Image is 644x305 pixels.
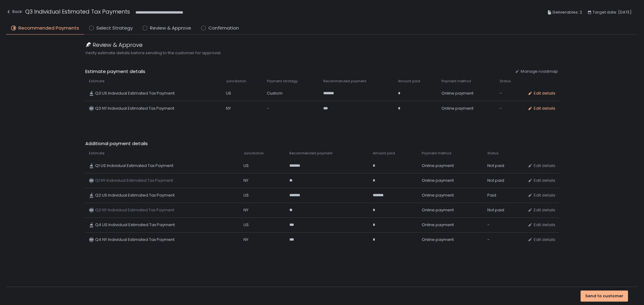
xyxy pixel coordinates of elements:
div: Custom [267,91,316,96]
span: Deliverables: 2 [553,9,582,16]
div: US [244,193,282,198]
span: Jurisdiction [244,151,264,156]
text: NY [90,238,93,242]
div: - [500,106,520,111]
span: Verify estimate details before sending to the customer for approval. [85,50,559,56]
div: - [487,222,520,228]
span: Status [487,151,499,156]
span: Online payment [422,222,454,228]
button: Send to customer [581,291,628,302]
button: Edit details [528,237,555,242]
span: Select Strategy [96,25,133,32]
div: US [244,163,282,169]
button: Edit details [528,91,555,96]
span: Online payment [422,207,454,213]
span: Estimate payment details [85,68,510,75]
span: Review & Approve [93,41,143,49]
button: Manage roadmap [515,69,558,74]
div: NY [244,207,282,213]
span: Additional payment details [85,140,559,147]
span: Q4 NY Individual Estimated Tax Payment [95,237,175,242]
span: Estimate [89,79,104,83]
div: Back [6,8,22,15]
span: Q2 NY Individual Estimated Tax Payment [95,207,174,213]
span: Q4 US Individual Estimated Tax Payment [95,222,175,228]
span: Q1 US Individual Estimated Tax Payment [95,163,173,169]
text: NY [90,107,93,110]
span: Online payment [422,178,454,183]
div: - [500,91,520,96]
text: NY [90,179,93,182]
button: Edit details [528,207,555,213]
span: Online payment [422,163,454,169]
button: Edit details [528,222,555,228]
h1: Q3 Individual Estimated Tax Payments [25,7,130,16]
span: Amount paid [373,151,395,156]
span: Recommended Payments [18,25,79,32]
div: US [226,91,260,96]
span: Payment method [422,151,451,156]
div: Not paid [487,163,520,169]
span: Review & Approve [150,25,191,32]
span: Status [500,79,511,83]
span: Jurisdiction [226,79,246,83]
div: - [487,237,520,242]
div: Not paid [487,178,520,183]
span: Q3 NY Individual Estimated Tax Payment [95,106,174,111]
span: Q3 US Individual Estimated Tax Payment [95,91,175,96]
div: - [267,106,316,111]
button: Edit details [528,106,555,111]
span: Payment strategy [267,79,298,83]
span: Estimate [89,151,104,156]
span: Confirmation [208,25,239,32]
span: Payment method [441,79,471,83]
div: NY [244,178,282,183]
span: Manage roadmap [521,69,558,74]
div: US [244,222,282,228]
span: Online payment [422,237,454,242]
span: Amount paid [398,79,420,83]
div: NY [244,237,282,242]
button: Edit details [528,193,555,198]
div: Send to customer [585,293,623,299]
div: Paid [487,193,520,198]
button: Edit details [528,163,555,169]
span: Target date: [DATE] [593,9,632,16]
span: Recommended payment [289,151,332,156]
text: NY [90,208,93,212]
span: Online payment [441,91,473,96]
div: Not paid [487,207,520,213]
span: Online payment [422,193,454,198]
button: Back [6,7,22,18]
span: Q1 NY Individual Estimated Tax Payment [95,178,173,183]
div: NY [226,106,260,111]
button: Edit details [528,178,555,183]
span: Online payment [441,106,473,111]
span: Q2 US Individual Estimated Tax Payment [95,193,175,198]
span: Recommended payment [323,79,366,83]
